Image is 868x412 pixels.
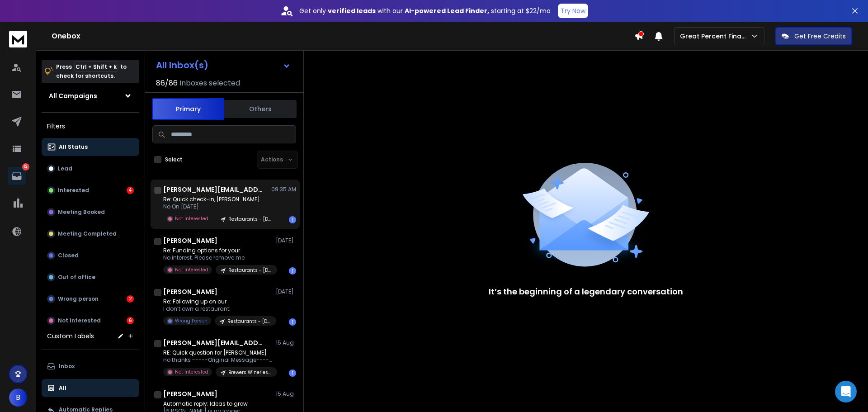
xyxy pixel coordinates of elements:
[276,390,296,398] p: 15 Aug
[58,317,101,324] p: Not Interested
[42,203,139,221] button: Meeting Booked
[52,31,634,42] h1: Onebox
[289,369,296,377] div: 1
[680,32,750,41] p: Great Percent Finance
[127,187,134,194] div: 4
[276,339,296,346] p: 15 Aug
[276,288,296,295] p: [DATE]
[149,56,298,74] button: All Inbox(s)
[58,165,72,172] p: Lead
[58,295,99,303] p: Wrong person
[59,363,75,370] p: Inbox
[74,62,118,72] span: Ctrl + Shift + k
[58,208,105,216] p: Meeting Booked
[163,356,272,364] p: no thanks -----Original Message----- From:
[47,331,94,341] h3: Custom Labels
[59,384,66,392] p: All
[152,98,224,120] button: Primary
[163,305,272,313] p: I don’t own a restaurant;
[165,156,183,163] label: Select
[42,268,139,286] button: Out of office
[163,287,217,296] h1: [PERSON_NAME]
[163,185,263,194] h1: [PERSON_NAME][EMAIL_ADDRESS][DOMAIN_NAME]
[58,187,89,194] p: Interested
[9,388,27,407] button: B
[228,267,272,274] p: Restaurants - [DATE]
[163,196,272,203] p: Re: Quick check-in, [PERSON_NAME]
[9,31,27,47] img: logo
[163,389,217,398] h1: [PERSON_NAME]
[289,318,296,326] div: 1
[42,160,139,178] button: Lead
[163,349,272,356] p: RE: Quick question for [PERSON_NAME]
[58,252,79,259] p: Closed
[58,274,95,281] p: Out of office
[228,369,272,376] p: Brewers Wineries Distiller - [DATE]
[42,120,139,133] h3: Filters
[163,298,272,305] p: Re: Following up on our
[42,181,139,199] button: Interested4
[42,87,139,105] button: All Campaigns
[42,138,139,156] button: All Status
[289,267,296,275] div: 1
[271,186,296,193] p: 09:35 AM
[58,230,117,237] p: Meeting Completed
[127,317,134,324] div: 6
[489,285,683,298] p: It’s the beginning of a legendary conversation
[289,216,296,223] div: 1
[328,6,376,15] strong: verified leads
[163,203,272,210] p: No On [DATE]
[163,400,272,407] p: Automatic reply: Ideas to grow
[175,317,208,324] p: Wrong Person
[163,338,263,347] h1: [PERSON_NAME][EMAIL_ADDRESS][DOMAIN_NAME]
[59,143,88,151] p: All Status
[299,6,551,15] p: Get only with our starting at $22/mo
[163,254,272,261] p: No interest. Please remove me
[175,369,208,375] p: Not Interested
[558,4,588,18] button: Try Now
[561,6,585,15] p: Try Now
[42,225,139,243] button: Meeting Completed
[56,62,127,81] p: Press to check for shortcuts.
[22,163,29,170] p: 12
[835,381,857,403] div: Open Intercom Messenger
[156,61,208,70] h1: All Inbox(s)
[127,295,134,303] div: 2
[405,6,489,15] strong: AI-powered Lead Finder,
[224,99,297,119] button: Others
[775,27,852,45] button: Get Free Credits
[163,236,217,245] h1: [PERSON_NAME]
[49,91,97,100] h1: All Campaigns
[227,318,271,325] p: Restaurants - [DATE]
[42,357,139,375] button: Inbox
[228,216,272,223] p: Restaurants - [DATE]
[175,266,208,273] p: Not Interested
[156,78,178,89] span: 86 / 86
[276,237,296,244] p: [DATE]
[794,32,846,41] p: Get Free Credits
[42,312,139,330] button: Not Interested6
[42,290,139,308] button: Wrong person2
[42,246,139,265] button: Closed
[179,78,240,89] h3: Inboxes selected
[8,167,26,185] a: 12
[42,379,139,397] button: All
[175,215,208,222] p: Not Interested
[163,247,272,254] p: Re: Funding options for your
